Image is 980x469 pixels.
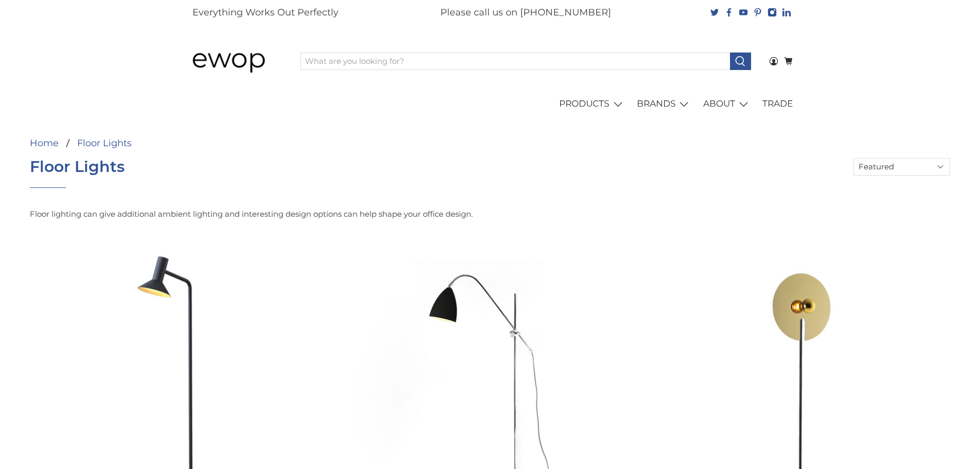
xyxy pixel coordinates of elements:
nav: breadcrumbs [30,138,392,148]
a: BRANDS [631,90,698,118]
a: Home [30,138,59,148]
h1: Floor Lights [30,158,124,176]
input: What are you looking for? [300,53,730,70]
p: Everything Works Out Perfectly [192,6,338,20]
a: TRADE [757,90,799,118]
a: Floor Lights [77,138,132,148]
a: PRODUCTS [554,90,631,118]
a: ABOUT [697,90,757,118]
p: Floor lighting can give additional ambient lighting and interesting design options can help shape... [30,209,951,220]
p: Please call us on [PHONE_NUMBER] [440,6,611,20]
nav: main navigation [182,90,799,118]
